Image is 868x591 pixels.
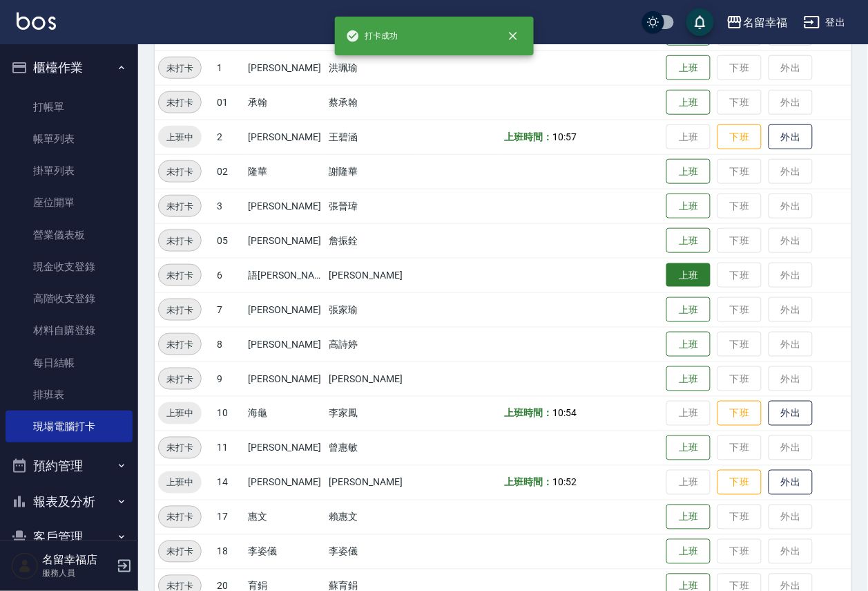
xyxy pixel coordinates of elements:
[6,411,133,442] a: 現場電腦打卡
[17,12,56,30] img: Logo
[159,199,201,214] span: 未打卡
[214,431,245,465] td: 11
[326,534,421,569] td: 李姿儀
[159,303,201,317] span: 未打卡
[326,50,421,85] td: 洪珮瑜
[326,120,421,154] td: 王碧涵
[244,120,325,154] td: [PERSON_NAME]
[244,189,325,223] td: [PERSON_NAME]
[214,500,245,534] td: 17
[214,189,245,223] td: 3
[798,10,851,35] button: 登出
[666,194,711,219] button: 上班
[244,85,325,120] td: 承翰
[769,124,813,150] button: 外出
[552,131,577,142] span: 10:57
[214,396,245,431] td: 10
[244,396,325,431] td: 海龜
[326,258,421,292] td: [PERSON_NAME]
[721,8,793,37] button: 名留幸福
[42,567,113,579] p: 服務人員
[326,292,421,327] td: 張家瑜
[6,484,133,520] button: 報表及分析
[214,465,245,500] td: 14
[11,552,39,580] img: Person
[505,477,553,488] b: 上班時間：
[244,292,325,327] td: [PERSON_NAME]
[743,14,787,31] div: 名留幸福
[6,155,133,187] a: 掛單列表
[346,29,398,43] span: 打卡成功
[666,366,711,392] button: 上班
[244,258,325,292] td: 語[PERSON_NAME]
[769,401,813,426] button: 外出
[326,500,421,534] td: 賴惠文
[159,95,201,110] span: 未打卡
[666,228,711,254] button: 上班
[159,441,201,456] span: 未打卡
[6,50,133,86] button: 櫃檯作業
[666,435,711,461] button: 上班
[214,327,245,362] td: 8
[552,408,577,419] span: 10:54
[6,219,133,251] a: 營業儀表板
[326,465,421,500] td: [PERSON_NAME]
[326,189,421,223] td: 張晉瑋
[666,263,711,288] button: 上班
[214,534,245,569] td: 18
[158,476,202,490] span: 上班中
[6,347,133,379] a: 每日結帳
[6,519,133,555] button: 客戶管理
[6,91,133,123] a: 打帳單
[505,408,553,419] b: 上班時間：
[158,406,202,421] span: 上班中
[6,123,133,155] a: 帳單列表
[214,120,245,154] td: 2
[214,50,245,85] td: 1
[214,258,245,292] td: 6
[244,327,325,362] td: [PERSON_NAME]
[214,362,245,396] td: 9
[159,337,201,352] span: 未打卡
[6,315,133,346] a: 材料自購登錄
[552,477,577,488] span: 10:52
[244,431,325,465] td: [PERSON_NAME]
[244,50,325,85] td: [PERSON_NAME]
[42,553,113,567] h5: 名留幸福店
[244,500,325,534] td: 惠文
[326,396,421,431] td: 李家鳳
[244,465,325,500] td: [PERSON_NAME]
[159,234,201,248] span: 未打卡
[214,85,245,120] td: 01
[159,510,201,525] span: 未打卡
[159,268,201,283] span: 未打卡
[666,159,711,185] button: 上班
[244,154,325,189] td: 隆華
[244,534,325,569] td: 李姿儀
[214,292,245,327] td: 7
[326,154,421,189] td: 謝隆華
[666,332,711,357] button: 上班
[158,130,202,144] span: 上班中
[244,362,325,396] td: [PERSON_NAME]
[326,223,421,258] td: 詹振銓
[326,431,421,465] td: 曾惠敏
[244,223,325,258] td: [PERSON_NAME]
[505,131,553,142] b: 上班時間：
[686,8,714,36] button: save
[326,85,421,120] td: 蔡承翰
[666,505,711,530] button: 上班
[159,61,201,75] span: 未打卡
[6,283,133,315] a: 高階收支登錄
[326,362,421,396] td: [PERSON_NAME]
[6,448,133,484] button: 預約管理
[666,90,711,115] button: 上班
[159,165,201,179] span: 未打卡
[717,470,762,496] button: 下班
[214,154,245,189] td: 02
[6,187,133,218] a: 座位開單
[769,470,813,496] button: 外出
[666,297,711,323] button: 上班
[666,539,711,565] button: 上班
[6,379,133,411] a: 排班表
